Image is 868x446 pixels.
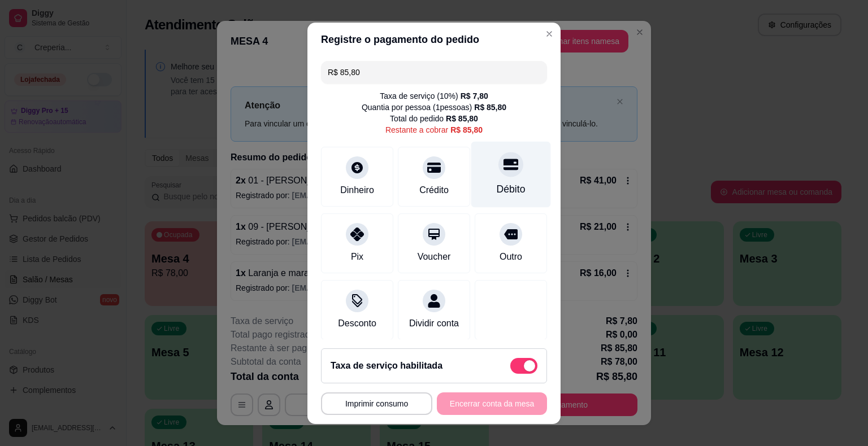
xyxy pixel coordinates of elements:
div: Débito [497,182,526,196]
div: Dividir conta [409,317,459,330]
div: Total do pedido [390,113,478,124]
div: R$ 85,80 [446,113,478,124]
h2: Taxa de serviço habilitada [331,359,442,373]
button: Close [540,25,558,43]
div: Outro [500,250,522,264]
button: Imprimir consumo [321,392,432,415]
div: Pix [351,250,363,264]
div: Quantia por pessoa ( 1 pessoas) [362,102,506,113]
div: Voucher [418,250,451,264]
div: Desconto [338,317,376,330]
div: Taxa de serviço ( 10 %) [380,90,488,102]
header: Registre o pagamento do pedido [307,23,561,56]
div: R$ 85,80 [474,102,506,113]
div: Crédito [419,183,449,197]
div: Restante a cobrar [385,124,483,135]
div: R$ 85,80 [450,124,483,135]
input: Ex.: hambúrguer de cordeiro [328,61,540,84]
div: R$ 7,80 [461,90,488,102]
div: Dinheiro [340,183,374,197]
